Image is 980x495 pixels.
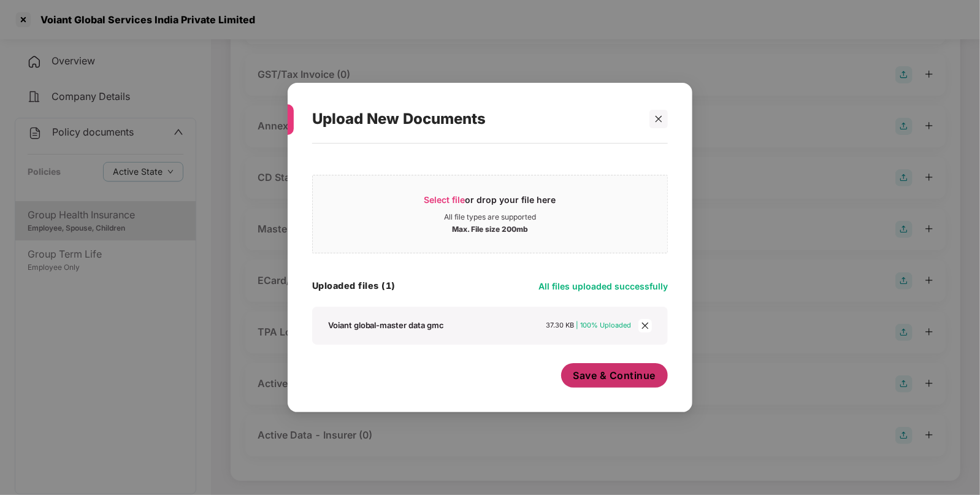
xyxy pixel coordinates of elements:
[573,369,656,382] span: Save & Continue
[444,212,536,222] div: All file types are supported
[424,194,465,205] span: Select file
[313,185,667,244] span: Select fileor drop your file hereAll file types are supportedMax. File size 200mb
[424,194,556,212] div: or drop your file here
[654,115,663,123] span: close
[538,281,668,291] span: All files uploaded successfully
[576,321,632,329] span: | 100% Uploaded
[638,319,652,332] span: close
[546,321,575,329] span: 37.30 KB
[328,320,445,331] div: Voiant global-master data gmc
[561,363,668,388] button: Save & Continue
[312,280,396,292] h4: Uploaded files (1)
[312,95,638,143] div: Upload New Documents
[452,222,528,234] div: Max. File size 200mb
